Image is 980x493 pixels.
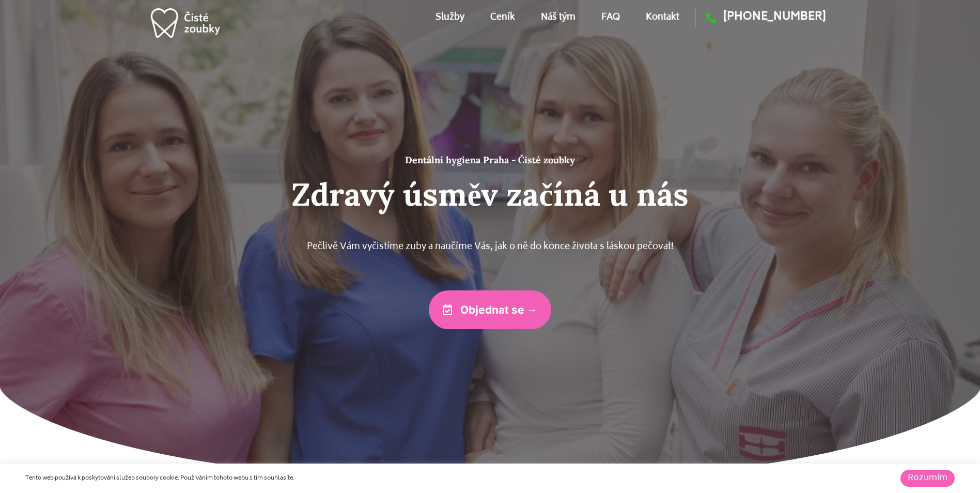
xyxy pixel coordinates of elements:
[180,239,800,256] p: Pečlivě Vám vyčistíme zuby a naučíme Vás, jak o ně do konce života s láskou pečovat!
[180,155,800,166] h1: Dentální hygiena Praha - Čisté zoubky
[716,8,826,28] span: [PHONE_NUMBER]
[695,8,826,28] a: [PHONE_NUMBER]
[460,304,538,315] span: Objednat se →
[900,470,955,487] a: Rozumím
[429,290,552,329] a: Objednat se →
[149,2,222,44] img: dentální hygiena v praze
[180,176,800,213] h2: Zdravý úsměv začíná u nás
[25,474,676,483] div: Tento web používá k poskytování služeb soubory cookie. Používáním tohoto webu s tím souhlasíte.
